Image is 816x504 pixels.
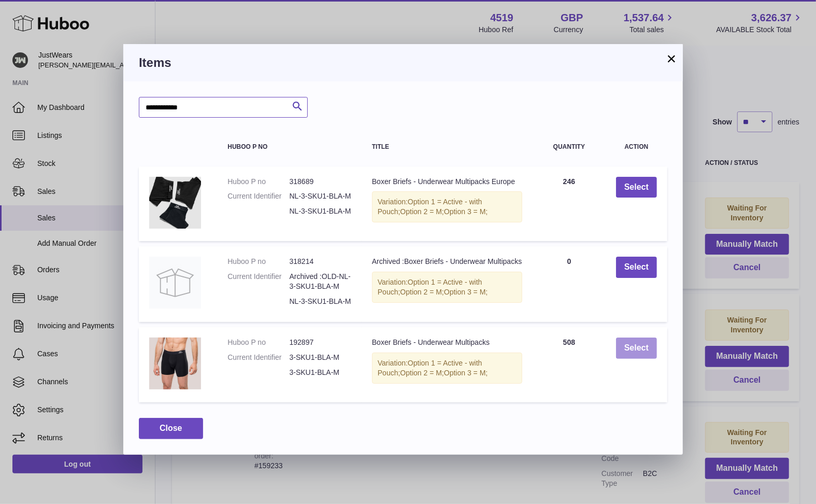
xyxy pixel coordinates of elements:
span: Option 1 = Active - with Pouch; [378,278,482,296]
dd: NL-3-SKU1-BLA-M [290,191,351,201]
dt: Current Identifier [227,353,289,362]
div: Variation: [372,353,522,384]
dt: Huboo P no [227,177,289,187]
button: Select [616,177,657,198]
dt: Current Identifier [227,272,289,291]
img: Boxer Briefs - Underwear Multipacks [149,338,201,389]
dd: 3-SKU1-BLA-M [290,353,351,362]
span: Option 2 = M; [400,369,443,377]
span: Option 3 = M; [444,207,488,216]
span: Option 1 = Active - with Pouch; [378,198,482,216]
dt: Current Identifier [227,191,289,201]
div: Boxer Briefs - Underwear Multipacks [372,338,522,347]
dt: Huboo P no [227,257,289,267]
div: Variation: [372,191,522,222]
span: Option 1 = Active - with Pouch; [378,359,482,377]
th: Action [606,133,667,161]
span: Option 3 = M; [444,369,488,377]
span: Option 3 = M; [444,288,488,296]
span: Close [160,424,182,432]
button: × [665,52,678,65]
th: Title [362,133,533,161]
td: 246 [533,166,606,242]
div: Archived :Boxer Briefs - Underwear Multipacks [372,257,522,267]
dd: 318689 [290,177,351,187]
dd: NL-3-SKU1-BLA-M [290,206,351,216]
dd: 192897 [290,338,351,347]
span: Option 2 = M; [400,207,443,216]
th: Quantity [533,133,606,161]
td: 508 [533,327,606,402]
h3: Items [139,54,667,71]
div: Boxer Briefs - Underwear Multipacks Europe [372,177,522,187]
dt: Huboo P no [227,338,289,347]
div: Variation: [372,272,522,303]
th: Huboo P no [217,133,362,161]
button: Select [616,257,657,278]
dd: 3-SKU1-BLA-M [290,368,351,377]
dd: 318214 [290,257,351,267]
span: Option 2 = M; [400,288,443,296]
td: 0 [533,246,606,322]
dd: NL-3-SKU1-BLA-M [290,297,351,306]
img: Archived :Boxer Briefs - Underwear Multipacks [149,257,201,309]
button: Select [616,338,657,359]
button: Close [139,418,203,439]
img: Boxer Briefs - Underwear Multipacks Europe [149,177,201,229]
dd: Archived :OLD-NL-3-SKU1-BLA-M [290,272,351,291]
